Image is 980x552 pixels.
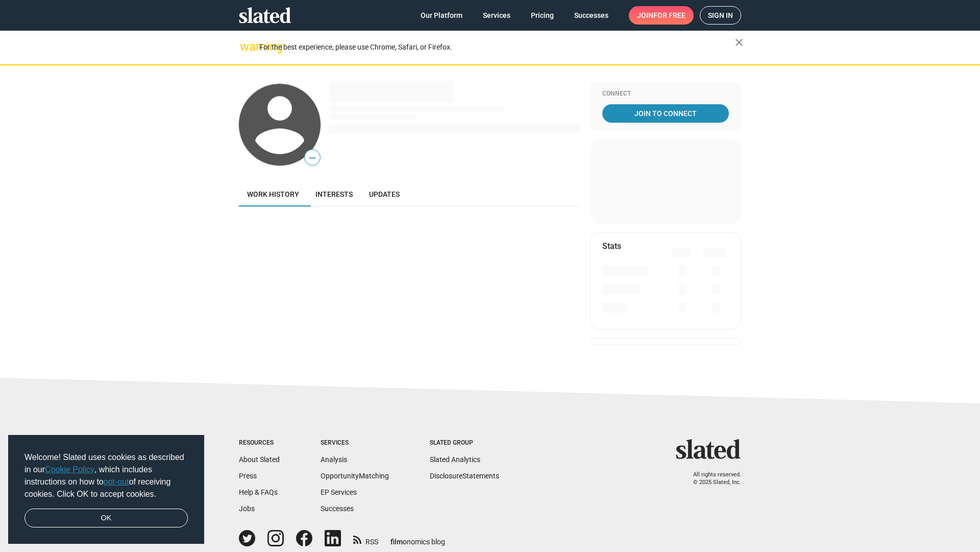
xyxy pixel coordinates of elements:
[321,455,347,464] a: Analysis
[390,529,445,547] a: filmonomics blog
[390,538,403,546] span: film
[733,36,745,49] mat-icon: close
[475,6,519,25] a: Services
[629,6,694,25] a: Joinfor free
[523,6,562,25] a: Pricing
[566,6,617,25] a: Successes
[239,182,307,206] a: Work history
[239,439,280,447] div: Resources
[259,40,735,54] div: For the best experience, please use Chrome, Safari, or Firefox.
[531,6,554,25] span: Pricing
[574,6,608,25] span: Successes
[104,477,129,486] a: opt-out
[421,6,462,25] span: Our Platform
[353,531,378,547] a: RSS
[247,190,299,198] span: Work history
[8,435,204,544] div: cookieconsent
[602,90,729,98] div: Connect
[602,104,729,123] a: Join To Connect
[239,472,257,480] a: Press
[430,439,499,447] div: Slated Group
[315,190,353,198] span: Interests
[430,472,499,480] a: DisclosureStatements
[361,182,408,206] a: Updates
[305,151,320,165] span: —
[321,472,389,480] a: OpportunityMatching
[307,182,361,206] a: Interests
[604,104,727,123] span: Join To Connect
[239,504,255,513] a: Jobs
[653,6,685,25] span: for free
[602,241,621,251] mat-card-title: Stats
[483,6,510,25] span: Services
[412,6,471,25] a: Our Platform
[430,455,480,464] a: Slated Analytics
[321,504,354,513] a: Successes
[700,6,741,25] a: Sign in
[239,455,280,464] a: About Slated
[369,190,400,198] span: Updates
[24,451,188,500] span: Welcome! Slated uses cookies as described in our , which includes instructions on how to of recei...
[45,465,94,474] a: Cookie Policy
[682,471,741,486] p: All rights reserved. © 2025 Slated, Inc.
[24,509,188,528] a: dismiss cookie message
[239,488,278,496] a: Help & FAQs
[321,439,389,447] div: Services
[240,40,252,53] mat-icon: warning
[708,7,733,24] span: Sign in
[321,488,357,496] a: EP Services
[637,6,685,25] span: Join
